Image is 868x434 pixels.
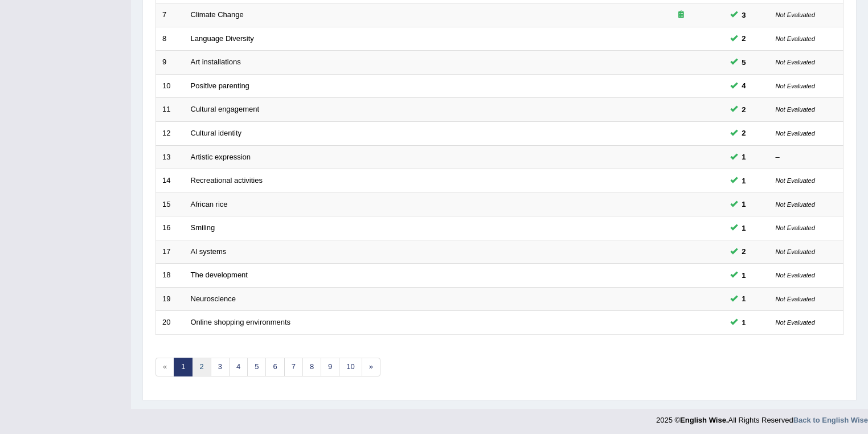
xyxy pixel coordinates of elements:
a: 10 [339,358,362,376]
a: Online shopping environments [191,318,291,326]
a: Recreational activities [191,176,263,185]
td: 10 [156,74,185,98]
a: 3 [211,358,230,376]
span: You can still take this question [738,175,751,187]
td: 12 [156,121,185,145]
small: Not Evaluated [776,201,815,208]
td: 16 [156,216,185,240]
a: Climate Change [191,10,244,19]
a: The development [191,271,248,279]
td: 14 [156,169,185,193]
div: Exam occurring question [645,10,718,21]
a: 7 [284,358,303,376]
a: Language Diversity [191,34,254,43]
span: You can still take this question [738,245,751,257]
span: You can still take this question [738,151,751,163]
a: Cultural engagement [191,105,260,113]
small: Not Evaluated [776,59,815,65]
a: Back to English Wise [793,416,868,424]
td: 13 [156,145,185,169]
a: Neuroscience [191,294,236,303]
span: You can still take this question [738,293,751,305]
small: Not Evaluated [776,224,815,231]
a: 2 [192,358,211,376]
a: 6 [265,358,284,376]
td: 20 [156,311,185,335]
a: 8 [302,358,321,376]
small: Not Evaluated [776,248,815,255]
strong: English Wise. [680,416,728,424]
small: Not Evaluated [776,319,815,326]
span: « [155,358,174,376]
td: 11 [156,98,185,122]
a: 4 [229,358,248,376]
span: You can still take this question [738,32,751,44]
a: » [362,358,380,376]
a: 5 [247,358,266,376]
td: 15 [156,193,185,216]
small: Not Evaluated [776,130,815,137]
td: 19 [156,287,185,311]
span: You can still take this question [738,269,751,281]
td: 8 [156,27,185,51]
span: You can still take this question [738,317,751,329]
small: Not Evaluated [776,296,815,302]
span: You can still take this question [738,222,751,234]
span: You can still take this question [738,9,751,21]
small: Not Evaluated [776,177,815,184]
span: You can still take this question [738,104,751,116]
div: 2025 © All Rights Reserved [656,409,868,425]
small: Not Evaluated [776,106,815,113]
small: Not Evaluated [776,272,815,279]
td: 7 [156,3,185,27]
a: Art installations [191,58,241,66]
small: Not Evaluated [776,11,815,18]
a: 9 [321,358,339,376]
span: You can still take this question [738,80,751,92]
td: 17 [156,240,185,264]
div: – [776,152,837,163]
td: 9 [156,51,185,75]
span: You can still take this question [738,56,751,68]
span: You can still take this question [738,198,751,210]
small: Not Evaluated [776,35,815,42]
a: Positive parenting [191,81,249,90]
span: You can still take this question [738,127,751,139]
a: Artistic expression [191,153,251,161]
small: Not Evaluated [776,83,815,89]
a: Smiling [191,223,215,232]
td: 18 [156,264,185,288]
a: Cultural identity [191,129,242,137]
a: African rice [191,200,228,208]
a: 1 [174,358,193,376]
a: Al systems [191,247,227,256]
